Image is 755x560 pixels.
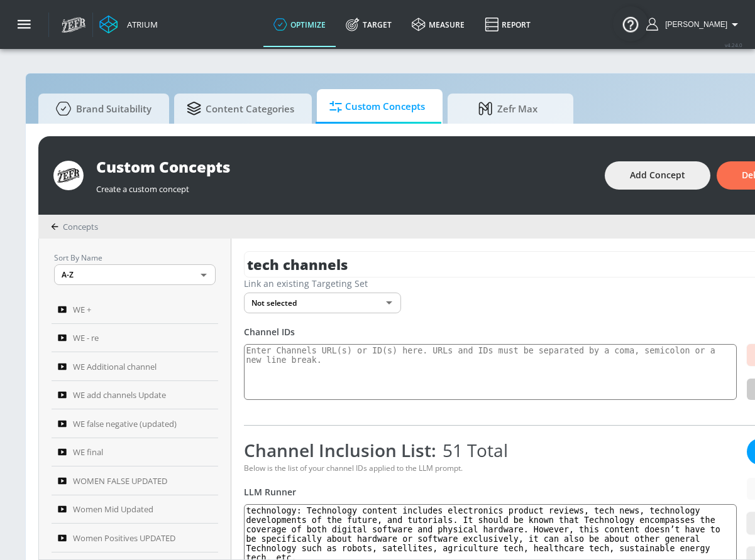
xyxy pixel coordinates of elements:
[96,177,592,195] div: Create a custom concept
[99,15,158,34] a: Atrium
[613,6,648,41] button: Open Resource Center
[402,2,475,47] a: measure
[52,495,218,524] a: Women Mid Updated
[51,94,152,124] span: Brand Suitability
[73,444,103,460] span: WE final
[336,2,402,47] a: Target
[52,381,218,410] a: WE add channels Update
[630,168,685,183] span: Add Concept
[436,438,508,462] span: 51 Total
[54,251,216,264] p: Sort By Name
[244,293,401,313] div: Not selected
[73,387,166,402] span: WE add channels Update
[244,486,737,498] div: LLM Runner
[52,524,218,552] a: Women Positives UPDATED
[263,2,336,47] a: optimize
[244,438,737,462] div: Channel Inclusion List:
[660,20,727,29] span: [PERSON_NAME]
[605,161,710,190] button: Add Concept
[73,473,167,488] span: WOMEN FALSE UPDATED
[52,466,218,495] a: WOMEN FALSE UPDATED
[122,19,158,30] div: Atrium
[52,295,218,324] a: WE +
[52,324,218,353] a: WE - re
[63,221,98,232] span: Concepts
[73,502,153,517] span: Women Mid Updated
[73,330,99,345] span: WE - re
[73,302,91,317] span: WE +
[725,41,742,48] span: v 4.24.0
[329,92,425,122] span: Custom Concepts
[73,530,175,546] span: Women Positives UPDATED
[52,438,218,467] a: WE final
[52,409,218,438] a: WE false negative (updated)
[73,416,177,431] span: WE false negative (updated)
[96,156,592,177] div: Custom Concepts
[52,352,218,381] a: WE Additional channel
[475,2,541,47] a: Report
[646,17,742,32] button: [PERSON_NAME]
[51,221,98,232] div: Concepts
[244,463,737,473] div: Below is the list of your channel IDs applied to the LLM prompt.
[54,264,216,285] div: A-Z
[73,359,157,374] span: WE Additional channel
[187,94,294,124] span: Content Categories
[460,94,556,124] span: Zefr Max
